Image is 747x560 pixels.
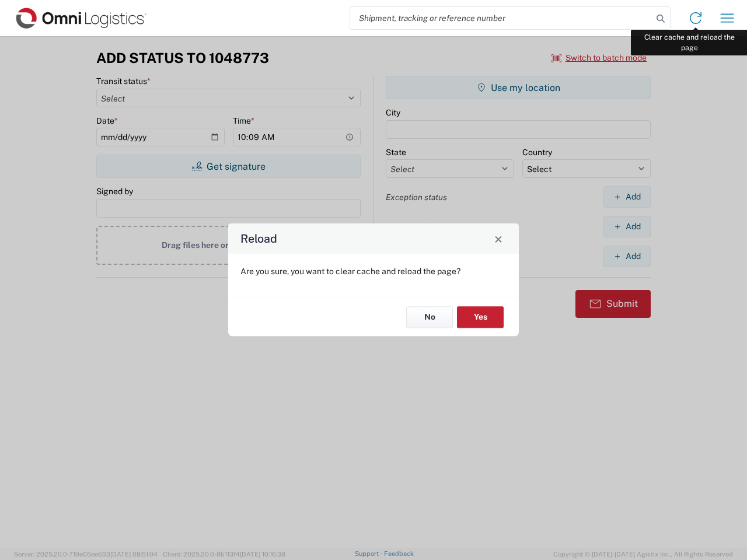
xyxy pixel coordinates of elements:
button: Yes [457,306,504,328]
button: No [406,306,453,328]
p: Are you sure, you want to clear cache and reload the page? [240,266,507,276]
button: Close [490,230,507,247]
h4: Reload [240,230,277,247]
input: Shipment, tracking or reference number [350,7,652,29]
